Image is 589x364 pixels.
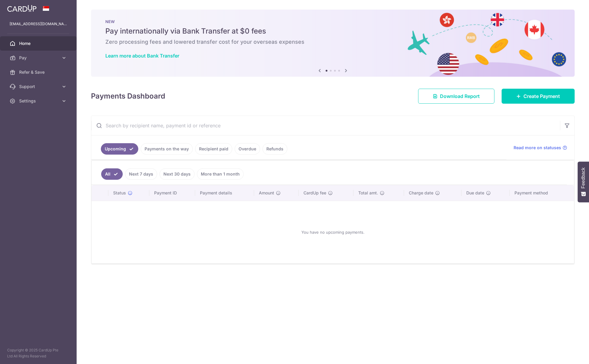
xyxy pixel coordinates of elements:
img: CardUp [7,5,37,12]
th: Payment ID [149,185,195,201]
a: Next 30 days [160,168,195,180]
span: Charge date [409,190,433,196]
a: Upcoming [101,143,138,155]
span: Refer & Save [19,69,59,75]
p: NEW [105,19,560,24]
h6: Zero processing fees and lowered transfer cost for your overseas expenses [105,38,560,46]
a: Learn more about Bank Transfer [105,53,179,59]
span: Settings [19,98,59,104]
span: Read more on statuses [514,145,561,151]
th: Payment details [195,185,254,201]
a: All [101,168,123,180]
a: Read more on statuses [514,145,567,151]
span: Support [19,84,59,90]
span: Create Payment [523,93,560,100]
span: CardUp fee [303,190,326,196]
span: Home [19,40,59,46]
th: Payment method [510,185,574,201]
a: More than 1 month [197,168,244,180]
input: Search by recipient name, payment id or reference [91,116,560,135]
h4: Payments Dashboard [91,91,165,102]
span: Total amt. [358,190,378,196]
button: Feedback - Show survey [578,161,589,202]
h5: Pay internationally via Bank Transfer at $0 fees [105,26,560,36]
p: [EMAIL_ADDRESS][DOMAIN_NAME] [10,21,67,27]
a: Create Payment [502,89,575,104]
span: Amount [259,190,274,196]
a: Overdue [235,143,260,155]
span: Download Report [440,93,480,100]
span: Status [113,190,126,196]
a: Download Report [418,89,494,104]
a: Refunds [262,143,287,155]
a: Next 7 days [125,168,157,180]
span: Feedback [581,167,586,188]
a: Recipient paid [195,143,232,155]
img: Bank transfer banner [91,10,575,77]
span: Due date [466,190,484,196]
a: Payments on the way [141,143,193,155]
span: Pay [19,55,59,61]
div: You have no upcoming payments. [99,206,567,259]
